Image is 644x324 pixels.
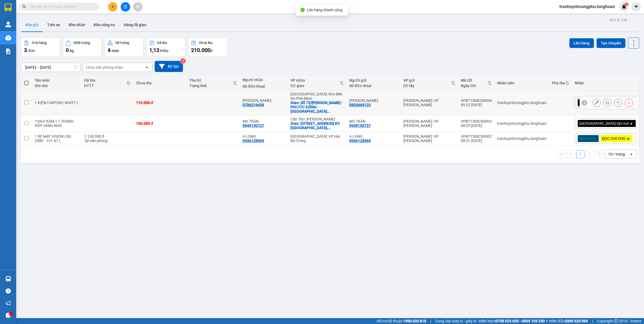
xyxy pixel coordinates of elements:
div: 08:31 [DATE] [461,139,492,143]
div: Nhãn [575,81,636,85]
div: [PERSON_NAME]: VP [PERSON_NAME] [403,98,455,107]
span: aim [136,5,140,9]
div: VPBT1508250002 [461,134,492,139]
span: triệu [160,49,168,53]
span: search [22,5,26,9]
span: copyright [614,319,618,323]
sup: 1 [625,2,628,6]
div: MS.TRÂN [243,119,285,123]
th: Toggle SortBy [458,76,494,90]
button: Hàng đã giao [119,18,151,31]
span: [GEOGRAPHIC_DATA] tận nơi [579,100,629,105]
button: Khối lượng0kg [63,37,102,57]
span: 210.000 [191,47,210,53]
div: [PERSON_NAME]: VP [PERSON_NAME] [403,134,455,143]
div: Sửa đơn hàng [593,99,601,107]
sup: 2 [180,58,186,64]
svg: open [145,65,149,70]
input: Select a date range. [21,63,80,72]
button: Trên xe [43,18,64,31]
button: Bộ lọc [155,61,183,72]
span: check-circle [300,8,305,12]
div: Người nhận [243,78,285,82]
span: CÔNG TY TNHH CHUYỂN PHÁT NHANH BẢO AN [43,12,108,21]
div: VP nhận [290,78,339,82]
span: 3 [24,47,27,53]
button: Kho công nợ [89,18,119,31]
th: Toggle SortBy [81,76,133,90]
th: Toggle SortBy [549,76,572,90]
span: notification [6,301,11,306]
span: ... [328,126,331,130]
div: 09:22 [DATE] [461,103,492,107]
img: warehouse-icon [5,22,11,27]
div: Thu hộ [189,78,233,82]
div: Đã thu [157,41,167,45]
div: A LONG [349,134,398,139]
span: ĐỌC GHI CHÚ [602,136,625,141]
div: Đơn hàng [32,41,47,45]
span: [GEOGRAPHIC_DATA] tận nơi [579,121,629,126]
strong: 1900 633 818 [403,319,426,323]
input: Tìm tên, số ĐT hoặc mã đơn [30,4,93,10]
div: [GEOGRAPHIC_DATA]: Kho Bến Xe Phía Nam [290,92,344,101]
div: 08:35 [DATE] [461,123,492,128]
div: 1 XE MÁY VISION ( BS 29BF - 131.67 ) [35,134,79,143]
div: 1 KIỆN CARTON ( NHỚT ) [35,101,79,105]
button: Lên hàng [569,38,594,48]
div: Giao: SỐ 73/PHAN HUY ÍCH - PHƯỚC ĐỒNG - NHA TRANG - KHÁNH HÒA [290,101,344,113]
img: warehouse-icon [5,276,11,282]
span: message [6,313,11,318]
strong: CSKH: [15,12,29,16]
span: món [112,49,119,53]
div: ĐC giao [290,84,339,88]
span: [PHONE_NUMBER] [2,12,41,21]
div: 1.130.000 đ [84,134,131,139]
span: plus [111,5,115,9]
img: solution-icon [5,49,11,54]
span: kg [70,49,74,53]
div: 0903669123 [349,103,371,107]
div: [PERSON_NAME]: VP [PERSON_NAME] [403,119,455,128]
button: plus [108,2,117,12]
span: tranhuynhcongphu.longhoan [555,3,619,10]
div: Mã GD [461,78,487,82]
div: MS.TRÂN [349,119,398,123]
div: Phụ thu [552,81,565,85]
div: Chọn văn phòng nhận [86,65,123,70]
div: 0949150727 [243,123,264,128]
div: tranhuynhcongphu.longhoan [497,101,546,105]
span: question-circle [6,288,11,294]
th: Toggle SortBy [186,76,240,90]
div: HTTT [84,84,126,88]
button: Số lượng4món [105,37,144,57]
img: logo-vxr [5,4,12,12]
button: Kho nhận [64,18,89,31]
strong: PHIẾU DÁN LÊN HÀNG [38,2,109,10]
span: 18:07:45 [DATE] [2,37,34,42]
span: | [592,318,593,324]
div: Ngày ĐH [461,84,487,88]
div: [GEOGRAPHIC_DATA]: VP Hai Bà Trưng [290,134,344,143]
strong: 0369 525 060 [565,319,588,323]
div: Chưa thu [199,41,213,45]
span: Lên hàng thành công. [307,8,344,12]
img: icon-new-feature [622,4,626,9]
th: Toggle SortBy [401,76,458,90]
button: Đơn hàng3đơn [21,37,60,57]
button: caret-down [631,2,641,12]
div: 0936128969 [349,139,371,143]
div: 0706216439 [243,103,264,107]
span: Cung cấp máy in - giấy in: [435,318,477,324]
div: Tên món [35,78,79,82]
div: Trạng thái [189,84,233,88]
div: Cần Thơ: [PERSON_NAME] [290,117,344,121]
span: ⚪️ [546,320,548,322]
span: đơn [28,49,35,53]
th: Toggle SortBy [288,76,346,90]
div: A LONG [243,134,285,139]
div: Số điện thoại [349,84,398,88]
button: aim [133,2,143,12]
div: Nhân viên [497,81,546,85]
div: tranhuynhcongphu.longhoan [497,136,546,141]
